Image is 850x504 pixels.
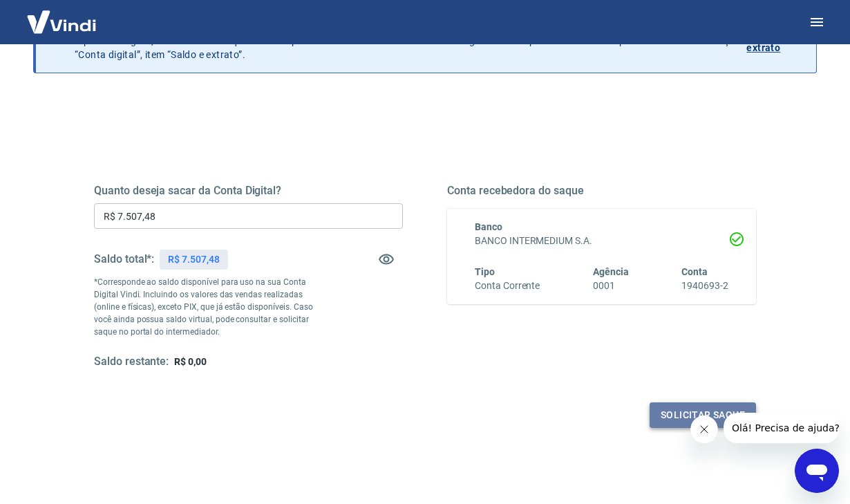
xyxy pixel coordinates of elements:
[168,252,219,267] p: R$ 7.507,48
[17,1,106,43] img: Vindi
[475,234,728,248] h6: BANCO INTERMEDIUM S.A.
[94,276,325,338] p: *Corresponde ao saldo disponível para uso na sua Conta Digital Vindi. Incluindo os valores das ve...
[94,355,169,369] h5: Saldo restante:
[681,266,708,277] span: Conta
[475,266,495,277] span: Tipo
[795,449,839,493] iframe: Botão para abrir a janela de mensagens
[681,279,728,293] h6: 1940693-2
[650,402,756,428] button: Solicitar saque
[447,184,756,198] h5: Conta recebedora do saque
[593,266,629,277] span: Agência
[690,416,718,443] iframe: Fechar mensagem
[94,252,154,266] h5: Saldo total*:
[8,10,116,21] span: Olá! Precisa de ajuda?
[593,279,629,293] h6: 0001
[475,279,540,293] h6: Conta Corrente
[475,221,502,232] span: Banco
[174,356,207,367] span: R$ 0,00
[724,413,839,443] iframe: Mensagem da empresa
[94,184,403,198] h5: Quanto deseja sacar da Conta Digital?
